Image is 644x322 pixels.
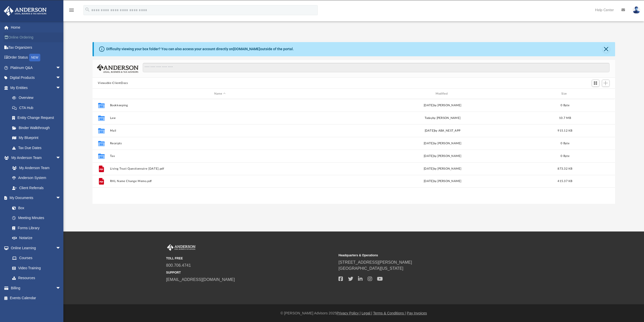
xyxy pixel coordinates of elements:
[332,179,553,184] div: [DATE] by [PERSON_NAME]
[7,183,66,193] a: Client Referrals
[56,83,66,93] span: arrow_drop_down
[110,92,330,96] div: Name
[332,167,553,171] div: [DATE] by [PERSON_NAME]
[7,273,66,283] a: Resources
[7,143,68,153] a: Tax Due Dates
[4,83,68,93] a: My Entitiesarrow_drop_down
[56,283,66,293] span: arrow_drop_down
[4,153,66,163] a: My Anderson Teamarrow_drop_down
[424,117,432,119] span: today
[561,155,569,157] span: 0 Byte
[338,253,507,258] small: Headquarters & Operations
[110,142,330,145] button: Receipts
[166,277,235,282] a: [EMAIL_ADDRESS][DOMAIN_NAME]
[7,163,63,173] a: My Anderson Team
[4,73,68,83] a: Digital Productsarrow_drop_down
[7,113,68,123] a: Entity Change Request
[7,203,63,213] a: Box
[7,93,68,103] a: Overview
[56,63,66,73] span: arrow_drop_down
[633,6,640,14] img: User Pic
[577,92,613,96] div: id
[110,104,330,107] button: Bookkeeping
[110,167,330,170] button: Living Trust Questionnaire [DATE].pdf
[4,52,68,63] a: Order StatusNEW
[332,154,553,158] div: [DATE] by [PERSON_NAME]
[106,46,294,52] div: Difficulty viewing your box folder? You can also access your account directly on outside of the p...
[143,63,609,73] input: Search files and folders
[4,243,66,253] a: Online Learningarrow_drop_down
[561,104,569,107] span: 0 Byte
[558,167,572,170] span: 873.32 KB
[338,266,403,271] a: [GEOGRAPHIC_DATA][US_STATE]
[338,260,412,264] a: [STREET_ADDRESS][PERSON_NAME]
[4,293,68,303] a: Events Calendar
[561,142,569,145] span: 0 Byte
[110,116,330,120] button: Law
[2,6,48,16] img: Anderson Advisors Platinum Portal
[332,92,552,96] div: Modified
[555,92,575,96] div: Size
[332,141,553,146] div: [DATE] by [PERSON_NAME]
[56,153,66,163] span: arrow_drop_down
[7,263,63,273] a: Video Training
[98,81,128,85] button: Viewable-ClientDocs
[166,244,196,251] img: Anderson Advisors Platinum Portal
[332,129,553,133] div: [DATE] by ABA_NEST_APP
[4,42,68,52] a: Tax Organizers
[63,311,644,316] div: © [PERSON_NAME] Advisors 2025
[7,133,66,143] a: My Blueprint
[7,253,66,263] a: Courses
[166,256,335,261] small: TOLL FREE
[56,193,66,203] span: arrow_drop_down
[110,154,330,158] button: Tax
[85,7,90,12] i: search
[95,92,107,96] div: id
[602,80,610,87] button: Add
[592,80,599,87] button: Switch to Grid View
[4,283,68,293] a: Billingarrow_drop_down
[603,46,610,53] button: Close
[4,32,68,43] a: Online Ordering
[332,103,553,108] div: [DATE] by [PERSON_NAME]
[68,7,75,13] i: menu
[559,117,571,119] span: 10.7 MB
[373,311,406,315] a: Terms & Conditions |
[332,116,553,120] div: by [PERSON_NAME]
[558,129,572,132] span: 915.12 KB
[7,223,63,233] a: Forms Library
[166,263,191,267] a: 800.706.4741
[362,311,372,315] a: Legal |
[4,22,68,32] a: Home
[7,213,66,223] a: Meeting Minutes
[7,103,68,113] a: CTA Hub
[7,233,66,243] a: Notarize
[93,99,615,204] div: grid
[4,63,68,73] a: Platinum Q&Aarrow_drop_down
[110,129,330,132] button: Mail
[4,193,66,203] a: My Documentsarrow_drop_down
[110,180,330,183] button: RHL Name Change Memo.pdf
[68,10,75,13] a: menu
[29,54,40,61] div: NEW
[558,180,572,183] span: 415.37 KB
[56,243,66,253] span: arrow_drop_down
[7,173,66,183] a: Anderson System
[337,311,361,315] a: Privacy Policy |
[56,73,66,83] span: arrow_drop_down
[407,311,427,315] a: Pay Invoices
[166,270,335,275] small: SUPPORT
[233,47,260,51] a: [DOMAIN_NAME]
[7,123,68,133] a: Binder Walkthrough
